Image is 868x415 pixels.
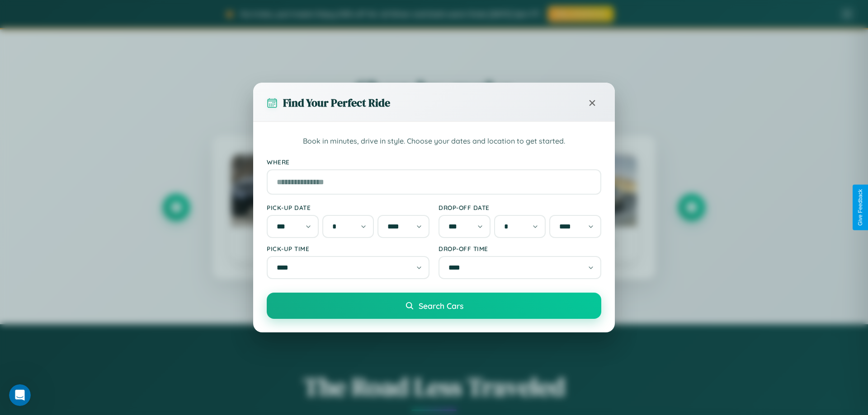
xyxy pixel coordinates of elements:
label: Drop-off Time [439,245,601,252]
label: Pick-up Time [267,245,429,252]
button: Search Cars [267,293,601,319]
label: Pick-up Date [267,204,429,211]
label: Drop-off Date [439,204,601,211]
h3: Find Your Perfect Ride [283,95,390,110]
label: Where [267,158,601,166]
span: Search Cars [419,301,463,311]
p: Book in minutes, drive in style. Choose your dates and location to get started. [267,135,601,147]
